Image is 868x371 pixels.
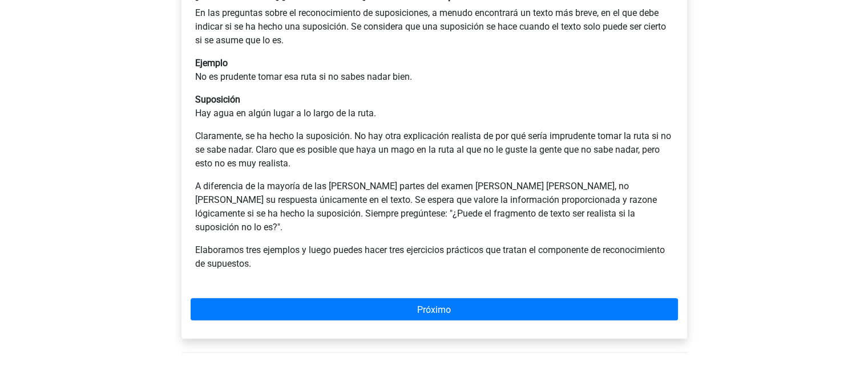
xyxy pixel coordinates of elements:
[195,71,412,82] font: No es prudente tomar esa ruta si no sabes nadar bien.
[195,94,240,105] font: Suposición
[195,7,666,46] font: En las preguntas sobre el reconocimiento de suposiciones, a menudo encontrará un texto más breve,...
[195,131,671,169] font: Claramente, se ha hecho la suposición. No hay otra explicación realista de por qué sería impruden...
[195,108,376,119] font: Hay agua en algún lugar a lo largo de la ruta.
[195,244,665,269] font: Elaboramos tres ejemplos y luego puedes hacer tres ejercicios prácticos que tratan el componente ...
[195,181,657,233] font: A diferencia de la mayoría de las [PERSON_NAME] partes del examen [PERSON_NAME] [PERSON_NAME], no...
[417,304,451,315] font: Próximo
[191,298,678,320] a: Próximo
[195,58,228,68] font: Ejemplo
